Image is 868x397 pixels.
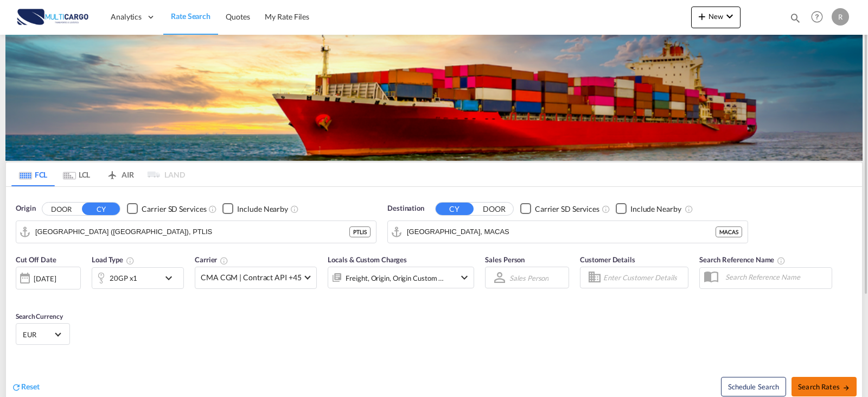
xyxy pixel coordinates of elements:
[508,270,550,286] md-select: Sales Person
[16,203,35,214] span: Origin
[23,330,53,339] span: EUR
[695,12,736,21] span: New
[265,12,309,21] span: My Rate Files
[535,204,599,215] div: Carrier SD Services
[127,203,206,215] md-checkbox: Checkbox No Ink
[407,224,716,240] input: Search by Port
[789,12,801,28] div: icon-magnify
[475,203,513,215] button: DOOR
[11,162,55,186] md-tab-item: FCL
[222,203,288,215] md-checkbox: Checkbox No Ink
[602,205,610,213] md-icon: Unchecked: Search for CY (Container Yard) services for all selected carriers.Checked : Search for...
[22,326,64,342] md-select: Select Currency: € EUREuro
[699,255,786,264] span: Search Reference Name
[290,205,299,213] md-icon: Unchecked: Ignores neighbouring ports when fetching rates.Checked : Includes neighbouring ports w...
[106,168,119,177] md-icon: icon-airplane
[220,256,228,265] md-icon: The selected Trucker/Carrierwill be displayed in the rate results If the rates are from another f...
[55,162,98,186] md-tab-item: LCL
[720,269,832,285] input: Search Reference Name
[21,382,40,391] span: Reset
[436,203,474,215] button: CY
[520,203,599,215] md-checkbox: Checkbox No Ink
[777,256,786,265] md-icon: Your search will be saved by the below given name
[110,270,137,286] div: 20GP x1
[832,8,849,26] div: R
[142,204,206,215] div: Carrier SD Services
[11,162,185,186] md-pagination-wrapper: Use the left and right arrow keys to navigate between tabs
[208,205,217,213] md-icon: Unchecked: Search for CY (Container Yard) services for all selected carriers.Checked : Search for...
[580,255,635,264] span: Customer Details
[716,226,742,237] div: MACAS
[16,267,81,289] div: [DATE]
[843,384,850,392] md-icon: icon-arrow-right
[616,203,681,215] md-checkbox: Checkbox No Ink
[82,203,120,215] button: CY
[328,255,407,264] span: Locals & Custom Charges
[458,271,471,284] md-icon: icon-chevron-down
[387,203,424,214] span: Destination
[11,382,21,392] md-icon: icon-refresh
[792,377,857,396] button: Search Ratesicon-arrow-right
[721,377,786,396] button: Note: By default Schedule search will only considerorigin ports, destination ports and cut off da...
[16,5,90,29] img: 82db67801a5411eeacfdbd8acfa81e61.png
[630,204,681,215] div: Include Nearby
[691,7,741,28] button: icon-plus 400-fgNewicon-chevron-down
[485,255,525,264] span: Sales Person
[34,274,56,283] div: [DATE]
[349,226,371,237] div: PTLIS
[388,221,748,243] md-input-container: Casablanca, MACAS
[126,256,135,265] md-icon: icon-information-outline
[603,269,685,286] input: Enter Customer Details
[5,35,863,161] img: LCL+%26+FCL+BACKGROUND.png
[16,221,376,243] md-input-container: Lisbon (Lisboa), PTLIS
[226,12,250,21] span: Quotes
[92,267,184,289] div: 20GP x1icon-chevron-down
[42,203,80,215] button: DOOR
[328,267,474,288] div: Freight Origin Origin Custom Factory Stuffingicon-chevron-down
[808,8,826,26] span: Help
[201,272,301,283] span: CMA CGM | Contract API +45
[16,312,63,320] span: Search Currency
[111,11,142,22] span: Analytics
[808,8,832,27] div: Help
[346,270,444,286] div: Freight Origin Origin Custom Factory Stuffing
[98,162,142,186] md-tab-item: AIR
[11,381,40,393] div: icon-refreshReset
[695,10,709,23] md-icon: icon-plus 400-fg
[798,382,850,391] span: Search Rates
[789,12,801,24] md-icon: icon-magnify
[171,11,210,21] span: Rate Search
[92,255,135,264] span: Load Type
[237,204,288,215] div: Include Nearby
[685,205,693,213] md-icon: Unchecked: Ignores neighbouring ports when fetching rates.Checked : Includes neighbouring ports w...
[162,272,181,285] md-icon: icon-chevron-down
[723,10,736,23] md-icon: icon-chevron-down
[16,288,24,303] md-datepicker: Select
[35,224,349,240] input: Search by Port
[195,255,228,264] span: Carrier
[16,255,56,264] span: Cut Off Date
